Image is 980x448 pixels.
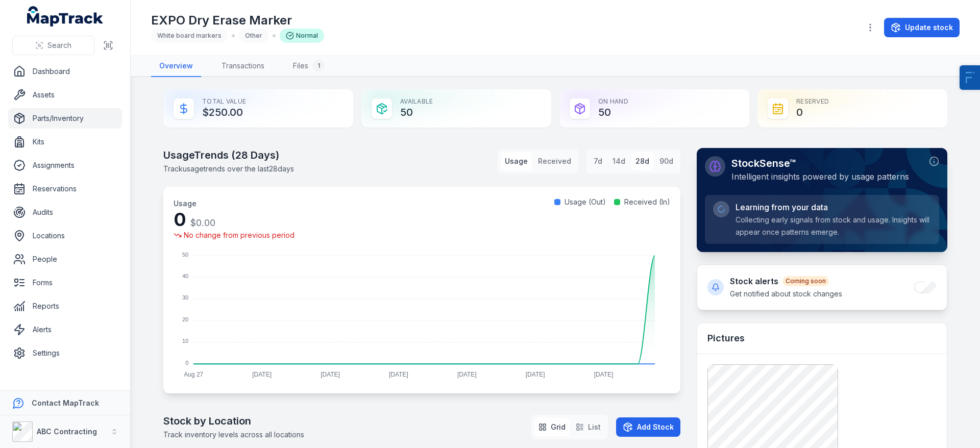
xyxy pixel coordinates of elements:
tspan: [DATE] [252,371,272,378]
a: Transactions [213,56,273,77]
h2: Stock by Location [163,414,304,428]
div: Normal [280,29,324,43]
h1: EXPO Dry Erase Marker [151,12,324,29]
a: Reservations [8,179,122,199]
tspan: [DATE] [321,371,340,378]
a: People [8,249,122,269]
div: 0 [174,209,295,230]
a: Dashboard [8,61,122,82]
tspan: 0 [185,360,188,366]
a: Reports [8,296,122,316]
button: Received [534,152,575,170]
span: Usage (Out) [565,197,606,207]
span: Collecting early signals from stock and usage. Insights will appear once patterns emerge. [736,215,929,236]
span: Search [47,40,71,51]
span: White board markers [157,32,222,39]
button: Grid [534,418,570,436]
button: Usage [501,152,532,170]
a: Assignments [8,155,122,176]
a: Audits [8,202,122,222]
tspan: [DATE] [389,371,408,378]
button: 90d [655,152,677,170]
span: $0.00 [190,217,215,228]
tspan: 50 [182,252,188,258]
button: Search [12,36,94,55]
span: Get notified about stock changes [730,289,842,298]
div: Other [239,29,268,43]
tspan: [DATE] [526,371,545,378]
button: 28d [631,152,653,170]
tspan: 40 [182,273,188,279]
button: Update stock [884,18,960,37]
button: 7d [590,152,606,170]
a: Settings [8,343,122,363]
span: No change from previous period [184,230,295,240]
a: Forms [8,272,122,293]
a: Alerts [8,319,122,340]
span: Track inventory levels across all locations [163,430,304,439]
strong: ABC Contracting [37,427,97,436]
a: Assets [8,85,122,105]
a: Kits [8,132,122,152]
h4: Stock alerts [730,275,842,287]
tspan: [DATE] [457,371,477,378]
a: Overview [151,56,201,77]
button: Add Stock [616,417,680,437]
h2: Usage Trends ( 28 Days) [163,148,294,162]
h2: StockSense™ [731,156,909,170]
span: Track usage trends over the last 28 days [163,164,294,173]
strong: Contact MapTrack [32,399,99,407]
tspan: 20 [182,316,188,322]
tspan: Aug 27 [184,371,203,378]
tspan: 30 [182,294,188,301]
div: Coming soon [782,276,829,286]
span: Usage [174,199,197,208]
a: Files1 [285,56,333,77]
button: 14d [608,152,629,170]
a: MapTrack [27,6,104,27]
span: Received (In) [624,197,670,207]
button: List [572,418,605,436]
tspan: [DATE] [594,371,614,378]
a: Parts/Inventory [8,108,122,129]
tspan: 10 [182,338,188,344]
a: Locations [8,226,122,246]
h3: Pictures [707,331,745,345]
span: Learning from your data [736,201,828,213]
span: Intelligent insights powered by usage patterns [731,171,909,182]
div: 1 [312,60,325,72]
